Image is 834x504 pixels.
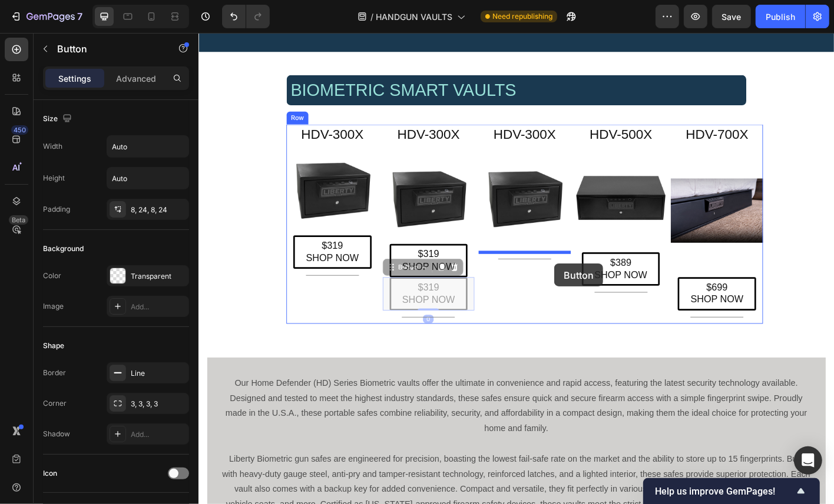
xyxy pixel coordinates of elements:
[116,72,156,85] p: Advanced
[43,204,70,215] div: Padding
[5,5,88,28] button: 7
[655,486,794,497] span: Help us improve GemPages!
[131,399,186,409] div: 3, 3, 3, 3
[57,42,157,56] p: Button
[794,446,822,475] div: Open Intercom Messenger
[77,9,82,24] p: 7
[492,11,552,22] span: Need republishing
[43,173,65,183] div: Height
[370,11,373,23] span: /
[655,484,808,498] button: Show survey - Help us improve GemPages!
[43,301,64,312] div: Image
[9,215,28,225] div: Beta
[107,136,188,157] input: Auto
[131,205,186,215] div: 8, 24, 8, 24
[756,5,805,28] button: Publish
[43,111,74,127] div: Size
[722,12,742,22] span: Save
[43,468,57,479] div: Icon
[131,271,186,282] div: Transparent
[43,368,66,378] div: Border
[766,11,795,23] div: Publish
[11,125,28,135] div: 450
[43,429,70,439] div: Shadow
[43,243,84,254] div: Background
[107,168,188,189] input: Auto
[712,5,751,28] button: Save
[222,5,270,28] div: Undo/Redo
[198,33,834,504] iframe: Design area
[376,11,452,23] span: HANDGUN VAULTS
[43,141,62,152] div: Width
[43,398,67,409] div: Corner
[43,271,61,281] div: Color
[43,341,64,351] div: Shape
[131,429,186,440] div: Add...
[58,72,91,85] p: Settings
[131,302,186,312] div: Add...
[131,368,186,379] div: Line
